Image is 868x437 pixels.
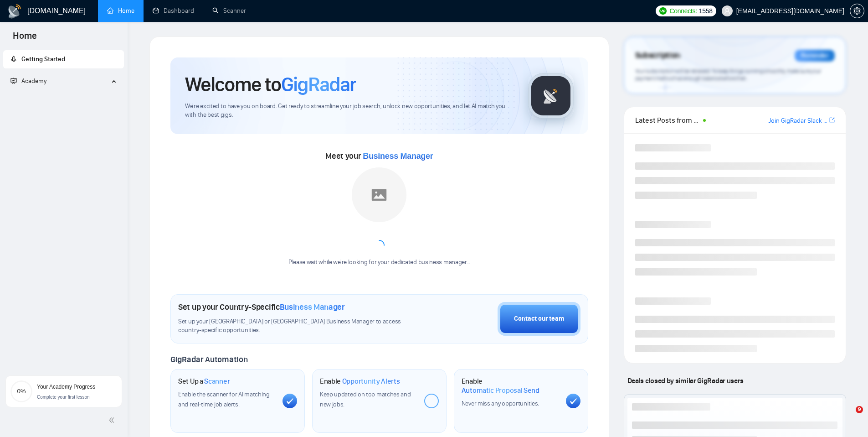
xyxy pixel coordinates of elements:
[829,116,835,124] span: export
[498,302,580,336] button: Contact our team
[624,373,747,389] span: Deals closed by similar GigRadar users
[10,56,17,62] span: rocket
[283,258,476,267] div: Please wait while we're looking for your dedicated business manager...
[462,377,559,395] h1: Enable
[10,78,17,84] span: fund-projection-screen
[185,72,356,97] h1: Welcome to
[3,50,124,68] li: Getting Started
[185,102,514,120] span: We're excited to have you on board. Get ready to streamline your job search, unlock new opportuni...
[320,390,411,408] span: Keep updated on top matches and new jobs.
[528,73,574,119] img: gigradar-logo.png
[635,114,700,126] span: Latest Posts from the GigRadar Community
[37,384,95,390] span: Your Academy Progress
[850,4,864,18] button: setting
[850,7,864,15] span: setting
[178,317,420,335] span: Set up your [GEOGRAPHIC_DATA] or [GEOGRAPHIC_DATA] Business Manager to access country-specific op...
[352,167,406,222] img: placeholder.png
[371,238,387,253] span: loading
[178,377,230,386] h1: Set Up a
[462,386,539,395] span: Automatic Proposal Send
[768,116,827,126] a: Join GigRadar Slack Community
[204,377,230,386] span: Scanner
[37,395,90,400] span: Complete your first lesson
[724,8,730,14] span: user
[108,416,118,425] span: double-left
[829,116,835,125] a: export
[342,377,400,386] span: Opportunity Alerts
[856,406,863,413] span: 9
[850,7,864,15] a: setting
[325,151,433,161] span: Meet your
[635,68,821,82] span: Your subscription will be renewed. To keep things running smoothly, make sure your payment method...
[178,302,345,312] h1: Set up your Country-Specific
[281,72,356,97] span: GigRadar
[280,302,345,312] span: Business Manager
[795,50,835,62] div: Reminder
[7,4,22,19] img: logo
[669,6,697,16] span: Connects:
[514,314,564,324] div: Contact our team
[5,29,44,48] span: Home
[107,7,134,15] a: homeHome
[659,7,667,15] img: upwork-logo.png
[153,7,194,15] a: dashboardDashboard
[320,377,400,386] h1: Enable
[837,406,859,428] iframe: Intercom live chat
[212,7,246,15] a: searchScanner
[363,151,433,161] span: Business Manager
[10,388,32,394] span: 0%
[10,77,46,85] span: Academy
[635,48,680,63] span: Subscription
[21,77,46,85] span: Academy
[462,400,539,407] span: Never miss any opportunities.
[699,6,713,16] span: 1558
[21,55,65,63] span: Getting Started
[170,354,247,364] span: GigRadar Automation
[178,390,270,408] span: Enable the scanner for AI matching and real-time job alerts.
